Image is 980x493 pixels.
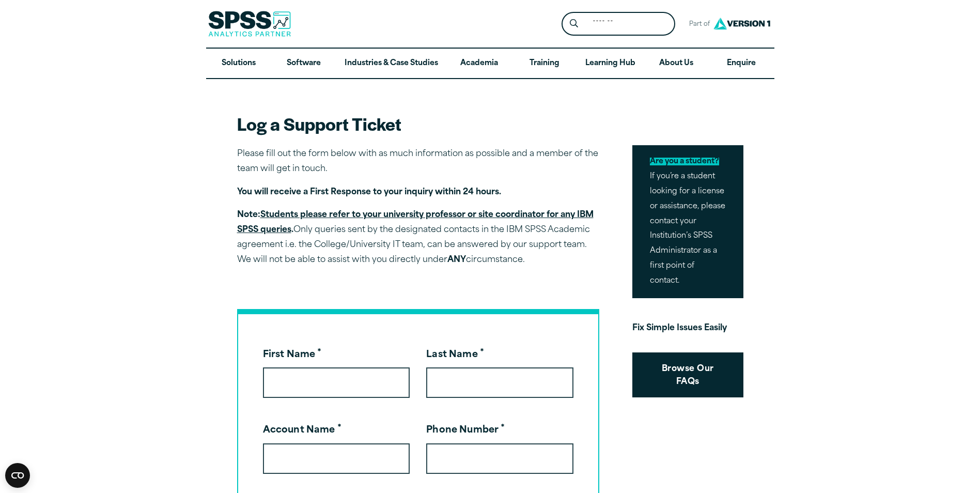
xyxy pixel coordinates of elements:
[426,350,484,360] label: Last Name
[237,112,599,135] h2: Log a Support Ticket
[447,256,466,264] strong: ANY
[206,49,271,79] a: Solutions
[206,49,774,79] nav: Desktop version of site main menu
[5,463,30,488] div: CookieBot Widget Contents
[237,211,594,234] u: Students please refer to your university professor or site coordinator for any IBM SPSS queries
[683,17,711,32] span: Part of
[446,49,511,79] a: Academia
[237,147,599,177] p: Please fill out the form below with as much information as possible and a member of the team will...
[650,158,719,165] mark: Are you a student?
[570,19,578,28] svg: Search magnifying glass icon
[263,426,341,435] label: Account Name
[711,14,773,33] img: Version1 Logo
[237,208,599,267] p: Only queries sent by the designated contacts in the IBM SPSS Academic agreement i.e. the College/...
[208,11,291,37] img: SPSS Analytics Partner
[336,49,446,79] a: Industries & Case Studies
[564,14,583,34] button: Search magnifying glass icon
[632,145,743,298] p: If you’re a student looking for a license or assistance, please contact your Institution’s SPSS A...
[426,426,505,435] label: Phone Number
[271,49,336,79] a: Software
[511,49,577,79] a: Training
[577,49,644,79] a: Learning Hub
[562,12,675,36] form: Site Header Search Form
[632,352,743,397] a: Browse Our FAQs
[644,49,709,79] a: About Us
[709,49,774,79] a: Enquire
[237,188,501,196] strong: You will receive a First Response to your inquiry within 24 hours.
[5,463,30,488] svg: CookieBot Widget Icon
[632,321,743,336] p: Fix Simple Issues Easily
[5,463,30,488] button: Open CMP widget
[263,350,322,360] label: First Name
[237,211,594,234] strong: Note: .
